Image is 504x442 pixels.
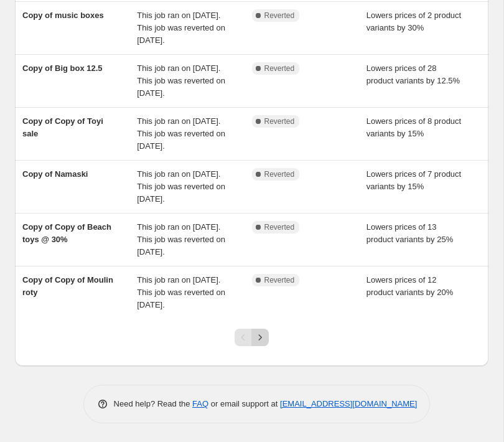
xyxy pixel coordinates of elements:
button: Next [251,329,269,346]
nav: Pagination [235,329,269,346]
span: This job ran on [DATE]. This job was reverted on [DATE]. [137,169,225,204]
span: Lowers prices of 8 product variants by 15% [366,116,461,138]
span: Copy of music boxes [22,11,104,20]
span: or email support at [208,399,280,408]
span: Copy of Copy of Moulin roty [22,275,113,297]
span: This job ran on [DATE]. This job was reverted on [DATE]. [137,116,225,151]
span: This job ran on [DATE]. This job was reverted on [DATE]. [137,63,225,98]
span: Lowers prices of 2 product variants by 30% [366,11,461,32]
span: Lowers prices of 28 product variants by 12.5% [366,63,460,85]
span: Reverted [264,116,295,126]
span: Reverted [264,11,295,21]
span: Lowers prices of 7 product variants by 15% [366,169,461,191]
span: Copy of Namaski [22,169,88,179]
span: This job ran on [DATE]. This job was reverted on [DATE]. [137,11,225,45]
a: FAQ [192,399,208,408]
span: Copy of Copy of Beach toys @ 30% [22,222,111,244]
span: Reverted [264,63,295,73]
span: Lowers prices of 12 product variants by 20% [366,275,453,297]
span: Reverted [264,275,295,285]
span: Copy of Big box 12.5 [22,63,103,73]
span: Reverted [264,169,295,179]
span: Need help? Read the [114,399,193,408]
span: Lowers prices of 13 product variants by 25% [366,222,453,244]
span: Reverted [264,222,295,232]
span: Copy of Copy of Toyi sale [22,116,103,138]
span: This job ran on [DATE]. This job was reverted on [DATE]. [137,275,225,309]
a: [EMAIL_ADDRESS][DOMAIN_NAME] [280,399,417,408]
span: This job ran on [DATE]. This job was reverted on [DATE]. [137,222,225,256]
